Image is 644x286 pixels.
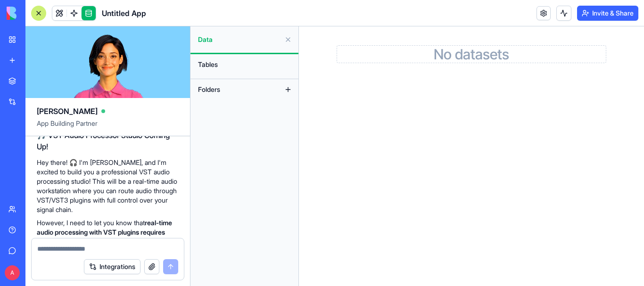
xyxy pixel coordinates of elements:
[337,46,606,63] h2: No datasets
[5,265,20,280] span: A
[198,85,220,94] span: Folders
[193,82,281,97] button: Folders
[37,106,98,117] span: [PERSON_NAME]
[37,130,179,152] h2: 🎵 VST Audio Processor Studio Coming Up!
[37,158,179,214] p: Hey there! 🎧 I'm [PERSON_NAME], and I'm excited to build you a professional VST audio processing ...
[37,119,179,136] span: App Building Partner
[577,6,638,21] button: Invite & Share
[198,60,218,69] span: Tables
[84,259,140,274] button: Integrations
[193,57,296,72] button: Tables
[198,35,281,44] span: Data
[102,8,146,19] span: Untitled App
[7,7,65,20] img: logo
